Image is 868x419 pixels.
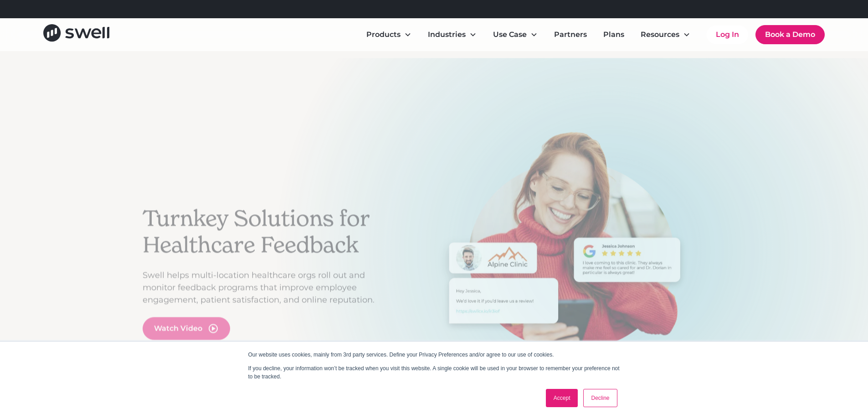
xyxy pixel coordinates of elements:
p: Swell helps multi-location healthcare orgs roll out and monitor feedback programs that improve em... [143,269,389,306]
div: Resources [641,29,679,40]
p: Our website uses cookies, mainly from 3rd party services. Define your Privacy Preferences and/or ... [248,351,620,359]
a: home [43,24,109,45]
a: Decline [583,389,617,407]
div: Industries [428,29,466,40]
div: Watch Video [154,323,202,334]
a: Accept [546,389,578,407]
div: Products [359,26,419,44]
a: Partners [547,26,594,44]
a: open lightbox [143,317,230,340]
div: 1 of 3 [398,132,726,385]
a: Book a Demo [755,25,825,44]
div: Industries [421,26,484,44]
a: Log In [707,26,748,44]
div: Resources [633,26,698,44]
p: If you decline, your information won’t be tracked when you visit this website. A single cookie wi... [248,364,620,381]
div: Use Case [493,29,527,40]
div: Use Case [486,26,545,44]
div: Products [366,29,401,40]
div: carousel [398,132,726,414]
a: Plans [596,26,632,44]
h2: Turnkey Solutions for Healthcare Feedback [143,206,389,258]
